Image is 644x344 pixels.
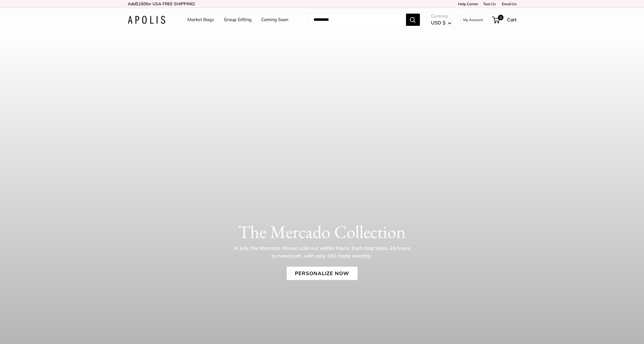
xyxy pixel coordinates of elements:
[507,17,517,22] span: Cart
[483,2,496,6] a: Text Us
[224,16,252,24] a: Group Gifting
[406,14,420,26] button: Search
[309,14,406,26] input: Search...
[128,16,165,24] img: Apolis
[498,15,503,20] span: 0
[463,16,483,23] a: My Account
[431,12,451,20] span: Currency
[287,267,357,280] a: Personalize Now
[431,20,445,26] span: USD $
[187,16,214,24] a: Market Bags
[261,16,288,24] a: Coming Soon
[431,18,451,27] button: USD $
[232,244,412,260] p: In July, the Mercado Woven sold out within hours. Each bag takes 24 hours to handcraft, with only...
[493,15,517,24] a: 0 Cart
[136,1,146,6] span: $150
[500,2,517,6] a: Email Us
[456,2,478,6] a: Help Center
[128,221,517,242] h1: The Mercado Collection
